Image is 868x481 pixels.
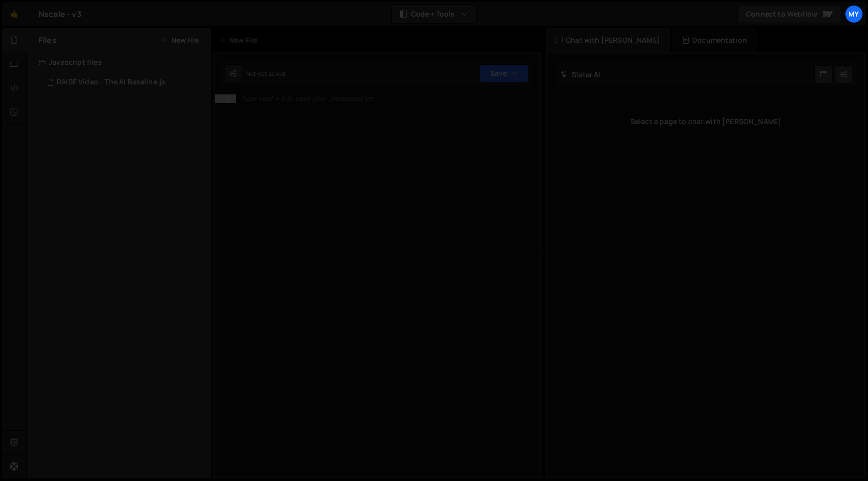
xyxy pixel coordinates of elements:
[392,5,476,23] button: Code + Tools
[546,28,670,52] div: Chat with [PERSON_NAME]
[2,2,27,26] a: 🤙
[215,94,236,103] div: 1
[246,69,285,78] div: Not yet saved
[39,35,57,46] h2: Files
[737,5,842,23] a: Connect to Webflow
[480,64,528,82] button: Save
[57,78,165,87] div: RAISE Video - The AI Baseline.js
[556,101,856,142] div: Select a page to chat with [PERSON_NAME]
[561,70,601,79] h2: Slater AI
[161,36,199,44] button: New File
[219,35,261,45] div: New File
[845,5,863,23] a: My
[672,28,757,52] div: Documentation
[39,72,211,92] div: 16787/45876.js
[241,95,376,102] div: Type cmd + s to save your Javascript file.
[39,8,81,20] div: Nscale - v3
[27,52,211,72] div: Javascript files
